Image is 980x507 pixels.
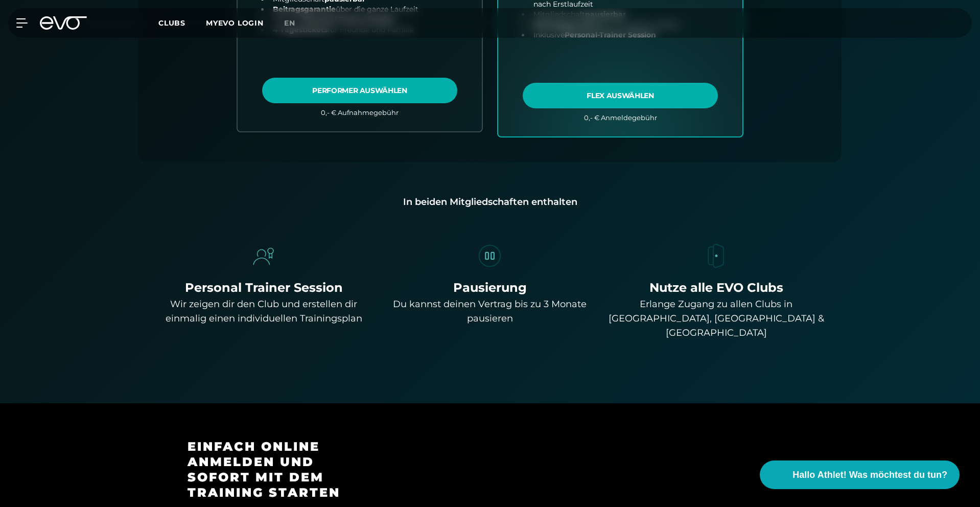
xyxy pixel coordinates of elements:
a: Clubs [158,18,206,28]
span: Clubs [158,18,185,28]
span: en [284,18,295,28]
div: Du kannst deinen Vertrag bis zu 3 Monate pausieren [381,297,599,326]
img: evofitness [476,242,504,270]
button: Hallo Athlet! Was möchtest du tun? [760,460,960,489]
span: Hallo Athlet! Was möchtest du tun? [792,468,947,482]
div: Nutze alle EVO Clubs [607,279,825,297]
div: Wir zeigen dir den Club und erstellen dir einmalig einen individuellen Trainingsplan [155,297,373,326]
img: evofitness [249,242,278,270]
img: evofitness [702,242,731,270]
div: Erlange Zugang zu allen Clubs in [GEOGRAPHIC_DATA], [GEOGRAPHIC_DATA] & [GEOGRAPHIC_DATA] [607,297,825,340]
a: MYEVO LOGIN [206,18,264,28]
div: Personal Trainer Session [155,279,373,297]
div: In beiden Mitgliedschaften enthalten [155,195,825,209]
a: en [284,17,308,29]
h3: Einfach online anmelden und sofort mit dem Training starten [188,439,370,500]
div: Pausierung [381,279,599,297]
